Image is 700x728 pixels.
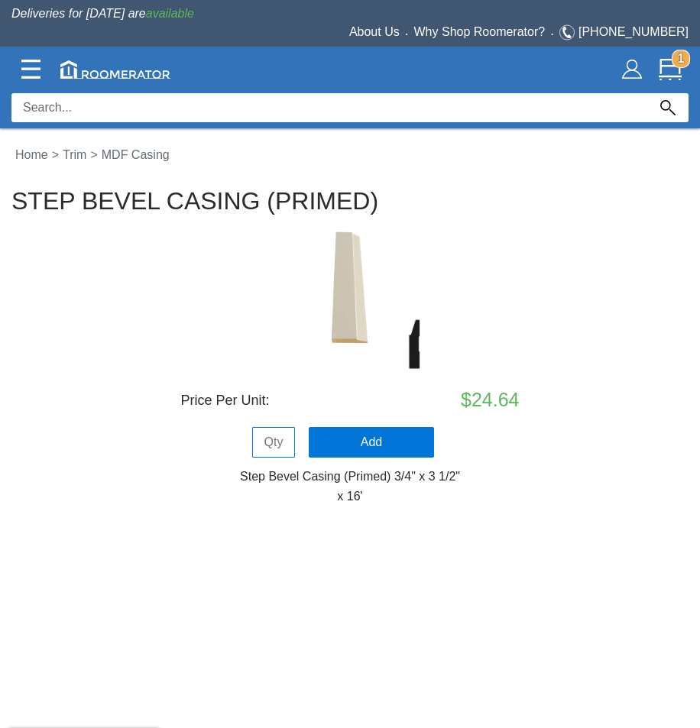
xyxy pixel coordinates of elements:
[660,100,676,115] img: Search_Icon.svg
[400,31,414,37] span: •
[146,7,194,20] span: available
[11,490,689,503] h6: x 16'
[559,23,578,42] img: Telephone.svg
[11,470,689,484] h6: Step Bevel Casing (Primed) 3/4" x 3 1/2"
[659,58,682,81] img: Cart.svg
[11,188,689,215] h2: Step Bevel Casing (Primed)
[545,31,559,37] span: •
[90,146,97,164] label: >
[407,386,520,415] div: $24.64
[52,146,59,164] label: >
[349,25,400,38] a: About Us
[98,148,173,161] a: MDF Casing
[309,427,434,458] button: Add
[60,60,170,79] img: roomerator-logo.svg
[11,93,647,122] input: Search...
[59,148,90,161] a: Trim
[578,25,689,38] a: [PHONE_NUMBER]
[11,148,52,161] a: Home
[274,221,426,374] img: 11110035_lg.jpg
[181,390,407,411] div: Price Per Unit:
[252,427,295,458] input: Qty
[672,50,690,68] strong: 1
[414,25,546,38] a: Why Shop Roomerator?
[11,7,194,20] span: Deliveries for [DATE] are
[21,60,41,79] img: Categories.svg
